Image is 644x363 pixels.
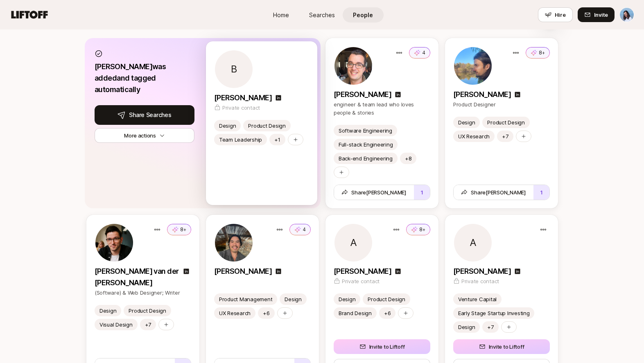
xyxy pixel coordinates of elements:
p: Product Management [219,295,272,303]
button: Share[PERSON_NAME] [334,185,414,200]
p: Design [339,295,355,303]
img: 4b0ae8c5_185f_42c2_8215_be001b66415a.jpg [95,224,133,262]
button: More actions [95,128,194,143]
button: Share Searches [95,105,194,125]
a: People [343,7,384,23]
img: 8994a476_064a_42ab_81d5_5ef98a6ab92d.jpg [215,224,253,262]
span: Home [273,11,289,19]
p: Design [219,122,236,130]
p: Private contact [222,104,260,112]
button: Invite [578,7,615,22]
p: Product Design [129,307,166,315]
a: 8+[PERSON_NAME]Product DesignerDesignProduct DesignUX Research+7Share[PERSON_NAME]1 [445,38,558,208]
span: Invite [594,11,608,19]
div: Early Stage Startup Investing [458,309,529,317]
p: Design [458,323,475,331]
button: 4 [409,47,430,59]
p: [PERSON_NAME] [334,89,391,100]
span: Hire [555,11,566,19]
p: Product Design [248,122,285,130]
span: Searches [309,11,335,19]
button: Invite to Liftoff [453,339,550,354]
p: +6 [263,309,269,317]
p: Product Design [487,118,524,126]
p: +8 [404,154,411,162]
button: Hire [538,7,573,22]
p: Software Engineering [339,126,392,135]
div: Brand Design [339,309,372,317]
img: 6a30bde6_9a81_45da_a8b3_f75bcd065425.jpg [454,47,492,85]
p: +6 [384,309,390,317]
span: Share [PERSON_NAME] [341,188,406,196]
span: Share Searches [129,110,171,120]
p: Design [99,307,116,315]
p: Design [285,295,301,303]
p: +7 [502,132,508,140]
p: 4 [422,49,425,56]
p: Product Design [368,295,405,303]
span: Share [PERSON_NAME] [461,188,526,196]
p: 8+ [180,226,186,233]
p: [PERSON_NAME] [214,92,272,104]
p: 8+ [539,49,545,56]
a: B[PERSON_NAME]Private contactDesignProduct DesignTeam Leadership+1 [206,41,317,205]
p: [PERSON_NAME] [453,89,511,100]
button: 1 [414,185,430,200]
p: A [350,238,357,248]
button: 8+ [167,224,191,235]
p: Team Leadership [219,135,262,144]
button: Dan Tase [619,7,634,22]
p: Back-end Engineering [339,154,393,162]
p: Private contact [342,277,380,285]
p: Full-stack Engineering [339,140,393,149]
img: c551205c_2ef0_4c80_93eb_6f7da1791649.jpg [334,47,372,85]
p: [PERSON_NAME] [334,266,391,277]
p: Private contact [461,277,499,285]
a: 4[PERSON_NAME]engineer & team lead who loves people & storiesSoftware EngineeringFull-stack Engin... [325,38,438,208]
p: Visual Design [99,320,133,329]
p: +7 [487,323,493,331]
p: UX Research [219,309,251,317]
p: UX Research [458,132,490,140]
p: [PERSON_NAME] was added and tagged automatically [95,61,194,95]
p: +7 [145,320,151,329]
p: +1 [274,135,280,144]
button: 8+ [406,224,430,235]
p: Design [458,118,475,126]
p: 4 [303,226,306,233]
p: B [230,64,237,74]
button: Share[PERSON_NAME] [454,185,533,200]
a: Home [261,7,302,23]
p: [PERSON_NAME] [453,266,511,277]
p: 8+ [419,226,425,233]
button: 4 [289,224,311,235]
p: A [469,238,476,248]
button: 1 [533,185,549,200]
p: [PERSON_NAME] [214,266,272,277]
a: Searches [302,7,343,23]
p: engineer & team lead who loves people & stories [334,100,430,117]
button: Invite to Liftoff [334,339,430,354]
